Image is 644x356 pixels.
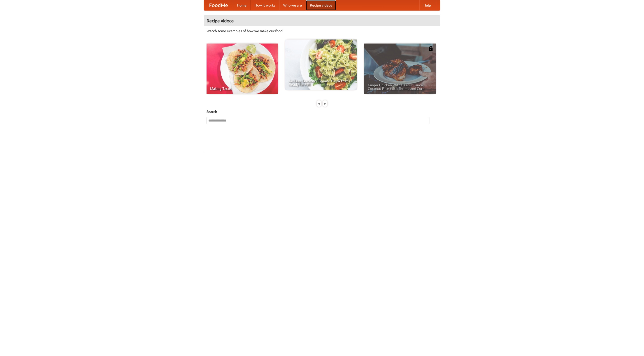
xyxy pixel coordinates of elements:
span: Making Tacos [210,87,274,90]
a: An Easy, Summery Tomato Pasta That's Ready for Fall [285,39,357,90]
h5: Search [207,109,437,114]
div: » [323,100,327,107]
span: An Easy, Summery Tomato Pasta That's Ready for Fall [289,79,353,86]
a: How it works [251,0,279,10]
h4: Recipe videos [204,16,440,26]
a: FoodMe [204,0,233,10]
a: Recipe videos [306,0,336,10]
a: Who we are [279,0,306,10]
a: Making Tacos [207,44,278,94]
p: Watch some examples of how we make our food! [207,28,437,33]
img: 483408.png [428,46,433,51]
div: « [317,100,321,107]
a: Home [233,0,251,10]
a: Help [419,0,435,10]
